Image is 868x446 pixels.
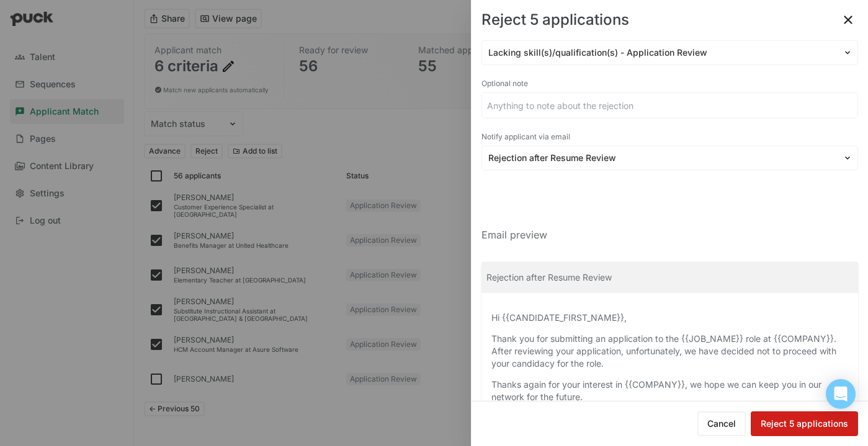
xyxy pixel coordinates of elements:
[481,262,858,293] div: Rejection after Resume Review
[697,411,746,436] button: Cancel
[751,411,858,436] button: Reject 5 applications
[826,379,856,409] div: Open Intercom Messenger
[491,378,848,403] p: Thanks again for your interest in {{COMPANY}}, we hope we can keep you in our network for the fut...
[491,312,848,324] p: Hi {{CANDIDATE_FIRST_NAME}},
[481,128,858,146] div: Notify applicant via email
[481,75,858,92] div: Optional note
[481,217,858,252] div: Email preview
[482,93,857,118] input: Anything to note about the rejection
[491,333,848,370] p: Thank you for submitting an application to the {{JOB_NAME}} role at {{COMPANY}}. After reviewing ...
[481,12,629,27] div: Reject 5 applications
